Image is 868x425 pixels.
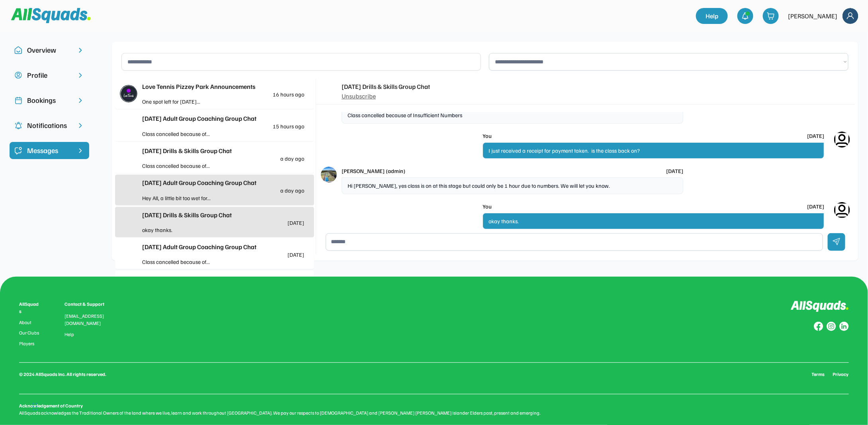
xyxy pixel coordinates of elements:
[14,122,22,130] img: Icon%20copy%204.svg
[142,130,223,138] div: Class cancelled because of...
[287,252,304,258] div: [DATE]
[142,161,223,170] div: Class cancelled because of...
[321,83,337,99] img: yH5BAEAAAAALAAAAAABAAEAAAIBRAA7
[19,320,41,325] a: About
[19,341,41,346] a: Players
[120,181,137,199] img: yH5BAEAAAAALAAAAAABAAEAAAIBRAA7
[19,371,106,378] div: © 2024 AllSquads Inc. All rights reserved.
[27,70,72,81] div: Profile
[280,187,304,193] div: a day ago
[76,147,84,155] img: chevron-right%20copy%203.svg
[321,167,337,183] img: love%20tennis%20cover.jpg
[280,155,304,161] div: a day ago
[142,210,304,220] div: [DATE] Drills & Skills Group Chat
[142,226,223,234] div: okay thanks.
[483,142,824,159] div: I just received a receipt for payment taken. is the class back on?
[142,258,223,266] div: Class cancelled because of...
[483,213,824,230] div: okay thanks.
[807,132,824,140] div: [DATE]
[142,146,304,155] div: [DATE] Drills & Skills Group Chat
[843,8,858,24] img: Frame%2018.svg
[696,8,728,24] a: Help
[791,301,849,312] img: Logo%20inverted.svg
[342,167,405,175] div: [PERSON_NAME] (admin)
[342,177,683,194] div: Hi [PERSON_NAME], yes class is on at this stage but could only be 1 hour due to numbers. We will ...
[120,213,137,231] img: yH5BAEAAAAALAAAAAABAAEAAAIBRAA7
[834,202,850,218] img: Icon%20%282%29.svg
[839,322,849,331] img: Group%20copy%206.svg
[814,322,823,331] img: Group%20copy%208.svg
[342,91,376,101] div: Unsubscribe
[342,82,430,91] div: [DATE] Drills & Skills Group Chat
[76,71,84,79] img: chevron-right.svg
[27,45,72,55] div: Overview
[142,178,304,187] div: [DATE] Adult Group Coaching Group Chat
[827,322,836,331] img: Group%20copy%207.svg
[19,402,83,409] div: Acknowledgement of Country
[812,371,825,378] a: Terms
[120,85,137,102] img: LTPP_Logo_REV.jpeg
[273,91,304,97] div: 16 hours ago
[142,194,223,202] div: Hey All, a little bit too wet for...
[342,107,683,124] div: Class cancelled because of Insufficient Numbers
[19,330,41,336] a: Our Clubs
[142,97,223,106] div: One spot left for [DATE]...
[483,202,492,211] div: You
[76,122,84,130] img: chevron-right.svg
[65,313,114,327] div: [EMAIL_ADDRESS][DOMAIN_NAME]
[142,274,304,283] div: [DATE] Adult Group Coaching Group Chat
[14,46,22,54] img: Icon%20copy%2010.svg
[76,96,84,104] img: chevron-right.svg
[741,12,749,20] img: bell-03%20%281%29.svg
[11,8,91,23] img: Squad%20Logo.svg
[65,332,74,337] a: Help
[807,202,824,211] div: [DATE]
[142,114,304,123] div: [DATE] Adult Group Coaching Group Chat
[142,242,304,252] div: [DATE] Adult Group Coaching Group Chat
[19,409,849,417] div: AllSquads acknowledges the Traditional Owners of the land where we live, learn and work throughou...
[120,117,137,135] img: yH5BAEAAAAALAAAAAABAAEAAAIBRAA7
[27,145,72,156] div: Messages
[666,167,683,175] div: [DATE]
[483,132,492,140] div: You
[767,12,775,20] img: shopping-cart-01%20%281%29.svg
[14,71,22,79] img: user-circle.svg
[120,149,137,167] img: yH5BAEAAAAALAAAAAABAAEAAAIBRAA7
[833,371,849,378] a: Privacy
[273,123,304,129] div: 15 hours ago
[27,120,72,131] div: Notifications
[120,245,137,263] img: yH5BAEAAAAALAAAAAABAAEAAAIBRAA7
[14,147,22,155] img: Icon%20%2821%29.svg
[76,46,84,54] img: chevron-right.svg
[142,82,304,91] div: Love Tennis Pizzey Park Announcements
[834,132,850,148] img: Icon%20%282%29.svg
[287,220,304,226] div: [DATE]
[788,11,838,21] div: [PERSON_NAME]
[27,95,72,106] div: Bookings
[14,96,22,104] img: Icon%20copy%202.svg
[65,301,114,308] div: Contact & Support
[19,301,41,315] div: AllSquads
